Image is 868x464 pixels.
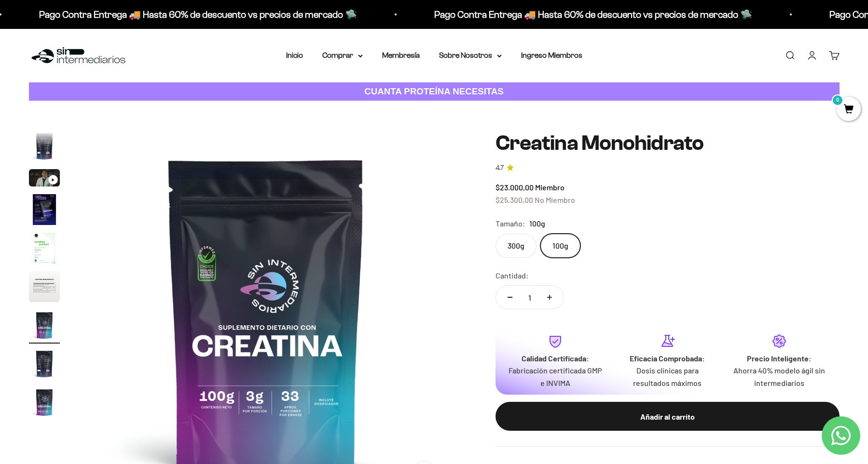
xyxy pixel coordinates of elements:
[515,411,820,423] div: Añadir al carrito
[29,387,60,418] img: Creatina Monohidrato
[29,169,60,189] button: Ir al artículo 3
[521,51,582,59] a: Ingreso Miembros
[522,354,589,363] strong: Calidad Certificada:
[29,194,60,225] img: Creatina Monohidrato
[29,131,60,161] img: Creatina Monohidrato
[496,269,529,282] label: Cantidad:
[286,51,303,59] a: Inicio
[832,94,843,106] mark: 0
[535,183,565,192] span: Miembro
[496,286,524,309] button: Reducir cantidad
[619,364,716,389] p: Dosis clínicas para resultados máximos
[496,183,534,192] span: $23.000,00
[496,132,840,155] h1: Creatina Monohidrato
[29,271,60,302] img: Creatina Monohidrato
[29,82,840,101] a: CUANTA PROTEÍNA NECESITAS
[382,51,420,59] a: Membresía
[29,348,60,382] button: Ir al artículo 8
[29,194,60,228] button: Ir al artículo 4
[731,364,827,389] p: Ahorra 40% modelo ágil sin intermediarios
[837,105,861,115] a: 0
[29,348,60,379] img: Creatina Monohidrato
[29,233,60,266] button: Ir al artículo 5
[322,49,363,62] summary: Comprar
[29,310,60,341] img: Creatina Monohidrato
[496,163,840,173] a: 4.74.7 de 5.0 estrellas
[496,163,504,173] span: 4.7
[35,7,353,22] p: Pago Contra Entrega 🚚 Hasta 60% de descuento vs precios de mercado 🛸
[507,364,604,389] p: Fabricación certificada GMP e INVIMA
[535,195,575,204] span: No Miembro
[536,286,564,309] button: Aumentar cantidad
[496,217,525,230] legend: Tamaño:
[630,354,705,363] strong: Eficacia Comprobada:
[439,49,502,62] summary: Sobre Nosotros
[29,387,60,421] button: Ir al artículo 9
[29,233,60,264] img: Creatina Monohidrato
[29,310,60,344] button: Ir al artículo 7
[430,7,748,22] p: Pago Contra Entrega 🚚 Hasta 60% de descuento vs precios de mercado 🛸
[747,354,812,363] strong: Precio Inteligente:
[364,86,504,96] strong: CUANTA PROTEÍNA NECESITAS
[29,131,60,164] button: Ir al artículo 2
[529,217,545,230] span: 100g
[29,271,60,305] button: Ir al artículo 6
[496,195,533,204] span: $25.300,00
[496,402,840,431] button: Añadir al carrito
